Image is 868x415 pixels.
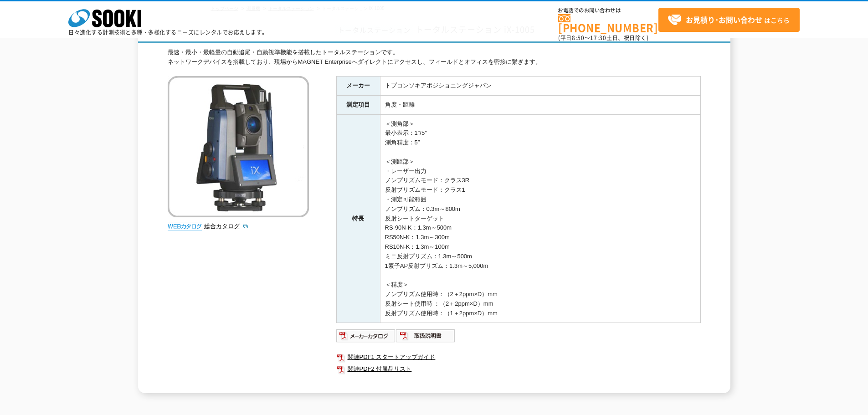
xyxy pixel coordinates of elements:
[686,14,762,25] strong: お見積り･お問い合わせ
[204,223,249,230] a: 総合カタログ
[336,76,380,95] th: メーカー
[68,30,268,35] p: 日々進化する計測技術と多種・多様化するニーズにレンタルでお応えします。
[336,363,701,375] a: 関連PDF2 付属品リスト
[336,95,380,114] th: 測定項目
[168,222,202,231] img: webカタログ
[658,8,800,32] a: お見積り･お問い合わせはこちら
[380,76,700,95] td: トプコンソキアポジショニングジャパン
[668,13,790,27] span: はこちら
[558,8,658,13] span: お電話でのお問い合わせは
[380,114,700,323] td: ＜測角部＞ 最小表示：1″/5″ 測角精度：5″ ＜測距部＞ ・レーザー出力 ノンプリズムモード：クラス3R 反射プリズムモード：クラス1 ・測定可能範囲 ノンプリズム：0.3m～800m 反射...
[572,34,585,42] span: 8:50
[558,34,648,42] span: (平日 ～ 土日、祝日除く)
[336,114,380,323] th: 特長
[396,328,456,343] img: 取扱説明書
[558,14,658,33] a: [PHONE_NUMBER]
[380,95,700,114] td: 角度・距離
[336,335,396,342] a: メーカーカタログ
[336,351,701,363] a: 関連PDF1 スタートアップガイド
[168,48,701,67] div: 最速・最小・最軽量の自動追尾・自動視準機能を搭載したトータルステーションです。 ネットワークデバイスを搭載しており、現場からMAGNET Enterpriseへダイレクトにアクセスし、フィールド...
[336,328,396,343] img: メーカーカタログ
[590,34,606,42] span: 17:30
[168,76,309,217] img: トータルステーション iX-1005
[396,335,456,342] a: 取扱説明書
